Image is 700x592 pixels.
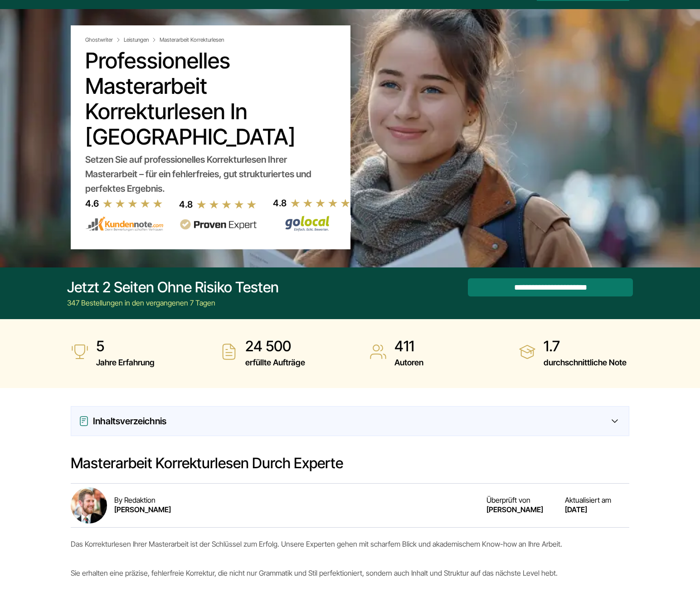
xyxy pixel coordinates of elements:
h2: Masterarbeit Korrekturlesen durch Experte [71,454,629,472]
img: durchschnittliche Note [518,343,536,361]
img: Jahre Erfahrung [71,343,89,361]
p: Das Korrekturlesen Ihrer Masterarbeit ist der Schlüssel zum Erfolg. Unsere Experten gehen mit sch... [71,539,629,549]
div: 4.6 [85,196,99,211]
span: Masterarbeit Korrekturlesen [160,36,224,44]
strong: 5 [96,337,155,355]
img: kundennote [85,216,163,232]
div: Aktualisiert am [565,496,611,515]
img: stars [196,199,257,209]
p: Sie erhalten eine präzise, fehlerfreie Korrektur, die nicht nur Grammatik und Stil perfektioniert... [71,568,629,578]
div: Jetzt 2 Seiten ohne Risiko testen [67,278,279,296]
strong: 24 500 [245,337,305,355]
span: Jahre Erfahrung [96,355,155,370]
img: erfüllte Aufträge [220,343,238,361]
div: By Redaktion [114,496,171,515]
span: Autoren [394,355,423,370]
div: 4.8 [179,197,193,212]
span: durchschnittliche Note [544,355,627,370]
a: Ghostwriter [85,36,122,44]
div: 347 Bestellungen in den vergangenen 7 Tagen [67,297,279,308]
strong: 411 [394,337,423,355]
div: 4.8 [273,196,287,210]
img: stars [290,198,351,208]
div: Setzen Sie auf professionelles Korrekturlesen Ihrer Masterarbeit – für ein fehlerfreies, gut stru... [85,152,336,196]
a: Leistungen [124,36,158,44]
img: Heinrich Pethke [71,487,107,524]
p: [PERSON_NAME] [486,504,543,515]
strong: 1.7 [544,337,627,355]
div: Überprüft von [486,496,543,515]
p: [DATE] [565,504,611,515]
img: stars [102,199,163,209]
h1: Professionelles Masterarbeit Korrekturlesen in [GEOGRAPHIC_DATA] [85,48,336,150]
img: Autoren [369,343,387,361]
p: [PERSON_NAME] [114,504,171,515]
div: Inhaltsverzeichnis [78,414,622,428]
img: Wirschreiben Bewertungen [273,215,351,232]
img: provenexpert reviews [179,219,257,230]
span: erfüllte Aufträge [245,355,305,370]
